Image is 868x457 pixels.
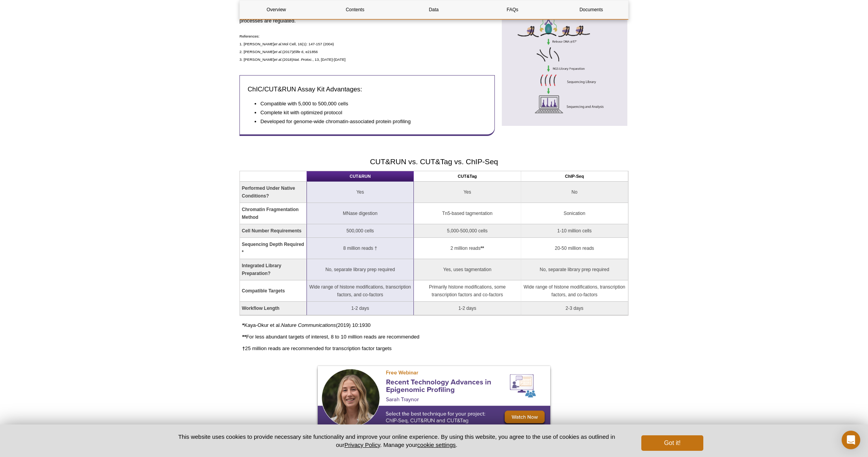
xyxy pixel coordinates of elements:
div: Open Intercom Messenger [842,431,860,449]
th: CUT&Tag [414,171,521,182]
td: Tn5-based tagmentation [414,203,521,224]
a: Privacy Policy [344,442,380,448]
td: 1-2 days [414,302,521,315]
p: References: 1. [PERSON_NAME] Mol Cell, 16(1): 147-157 (2004) 2. [PERSON_NAME] (2017) , e21856 3. ... [239,33,495,64]
td: 2-3 days [521,302,628,315]
th: CUT&RUN [307,171,414,182]
button: Got it! [641,435,703,451]
td: Yes, uses tagmentation [414,259,521,280]
em: Nat. Protoc. [293,57,313,62]
li: Complete kit with optimized protocol [260,109,479,117]
td: No, separate library prep required [521,259,628,280]
th: ChIP-Seq [521,171,628,182]
td: No, separate library prep required [307,259,414,280]
em: Elife 6 [293,50,303,54]
p: Kaya-Okur et al. (2019) 10:1930 [242,321,629,329]
strong: Integrated Library Preparation? [242,263,281,276]
td: Primarily histone modifications, some transcription factors and co-factors [414,280,521,302]
p: This website uses cookies to provide necessary site functionality and improve your online experie... [165,433,629,449]
td: 2 million reads [414,238,521,259]
td: 8 million reads † [307,238,414,259]
td: Yes [307,182,414,203]
td: Yes [414,182,521,203]
em: et al. [274,50,282,54]
a: Overview [240,0,313,19]
a: Documents [555,0,628,19]
td: Wide range of histone modifications, transcription factors, and co-factors [307,280,414,302]
img: Free Webinar [318,366,550,430]
strong: Performed Under Native Conditions? [242,186,295,199]
td: No [521,182,628,203]
em: et al. [274,42,282,46]
a: Contents [319,0,391,19]
td: 1-10 million cells [521,224,628,238]
h3: ChIC/CUT&RUN Assay Kit Advantages: [248,85,487,94]
td: MNase digestion [307,203,414,224]
strong: † [242,345,245,351]
td: Wide range of histone modifications, transcription factors, and co-factors [521,280,628,302]
li: Developed for genome-wide chromatin-associated protein profiling [260,118,479,125]
td: 500,000 cells [307,224,414,238]
strong: Compatible Targets [242,288,285,294]
td: Sonication [521,203,628,224]
td: 20-50 million reads [521,238,628,259]
strong: Workflow Length [242,306,279,311]
strong: Cell Number Requirements [242,228,301,234]
td: 1-2 days [307,302,414,315]
strong: Sequencing Depth Required * [242,242,304,255]
td: 5,000-500,000 cells [414,224,521,238]
a: Free Webinar Comparing ChIP, CUT&Tag and CUT&RUN [318,366,550,432]
h2: CUT&RUN vs. CUT&Tag vs. ChIP-Seq [239,156,629,167]
button: cookie settings [417,442,456,448]
p: 25 million reads are recommended for transcription factor targets [242,345,629,352]
a: FAQs [476,0,549,19]
p: For less abundant targets of interest, 8 to 10 million reads are recommended [242,333,629,341]
li: Compatible with 5,000 to 500,000 cells [260,100,479,108]
em: et al. [274,57,282,62]
a: Data [397,0,470,19]
strong: Chromatin Fragmentation Method [242,207,299,220]
em: Nature Communications [281,322,336,328]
